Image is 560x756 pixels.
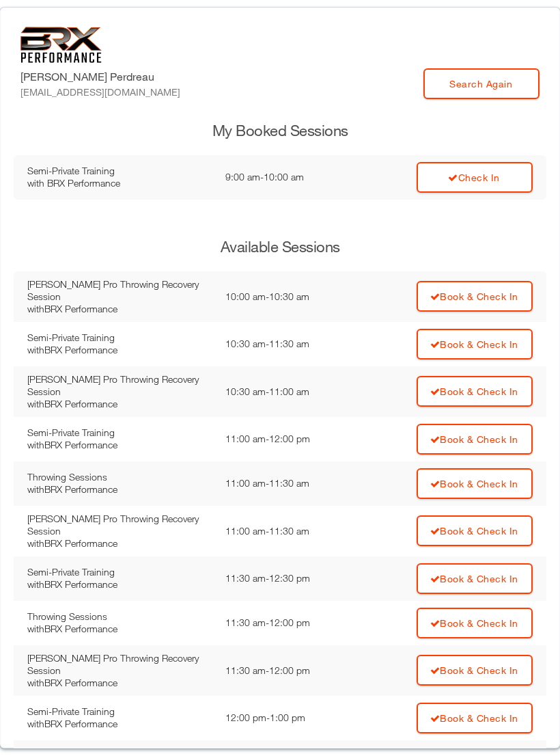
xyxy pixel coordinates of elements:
a: Book & Check In [417,376,533,407]
td: 11:30 am - 12:00 pm [219,601,356,645]
td: 12:00 pm - 1:00 pm [219,696,356,740]
div: Semi-Private Training [27,332,212,344]
td: 11:00 am - 12:00 pm [219,417,356,461]
div: with BRX Performance [27,439,212,451]
a: Book & Check In [417,424,533,455]
div: with BRX Performance [27,344,212,356]
a: Search Again [423,68,540,99]
div: Throwing Sessions [27,471,212,483]
h3: Available Sessions [14,237,546,258]
a: Check In [417,162,533,193]
a: Book & Check In [417,655,533,686]
a: Book & Check In [417,329,533,360]
td: 9:00 am - 10:00 am [219,155,350,200]
div: [PERSON_NAME] Pro Throwing Recovery Session [27,513,212,537]
div: with BRX Performance [27,718,212,730]
td: 10:30 am - 11:00 am [219,366,356,417]
img: 6f7da32581c89ca25d665dc3aae533e4f14fe3ef_original.svg [20,27,102,63]
div: [PERSON_NAME] Pro Throwing Recovery Session [27,278,212,303]
div: with BRX Performance [27,537,212,550]
td: 10:00 am - 10:30 am [219,271,356,322]
div: Semi-Private Training [27,165,212,177]
div: with BRX Performance [27,578,212,591]
label: [PERSON_NAME] Perdreau [20,68,180,99]
div: [PERSON_NAME] Pro Throwing Recovery Session [27,652,212,677]
td: 10:30 am - 11:30 am [219,322,356,366]
div: Semi-Private Training [27,427,212,439]
div: with BRX Performance [27,398,212,410]
td: 11:30 am - 12:00 pm [219,645,356,696]
td: 11:00 am - 11:30 am [219,461,356,506]
a: Book & Check In [417,468,533,499]
div: with BRX Performance [27,677,212,689]
div: with BRX Performance [27,303,212,315]
div: [PERSON_NAME] Pro Throwing Recovery Session [27,373,212,398]
div: with BRX Performance [27,483,212,496]
a: Book & Check In [417,563,533,594]
h3: My Booked Sessions [14,120,546,141]
div: Semi-Private Training [27,705,212,718]
div: with BRX Performance [27,177,212,189]
a: Book & Check In [417,515,533,546]
a: Book & Check In [417,281,533,312]
td: 11:30 am - 12:30 pm [219,556,356,601]
a: Book & Check In [417,608,533,638]
div: [EMAIL_ADDRESS][DOMAIN_NAME] [20,85,180,99]
div: Throwing Sessions [27,610,212,623]
td: 11:00 am - 11:30 am [219,506,356,556]
div: with BRX Performance [27,623,212,635]
a: Book & Check In [417,703,533,733]
div: Semi-Private Training [27,566,212,578]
